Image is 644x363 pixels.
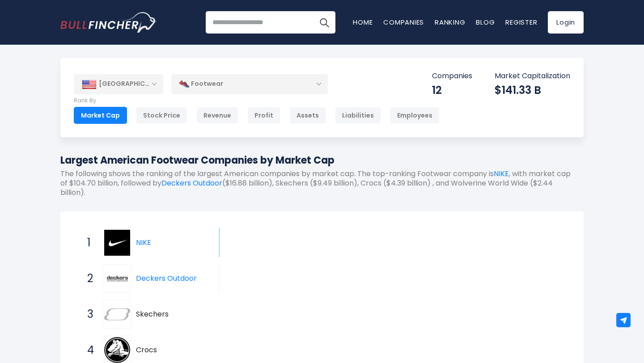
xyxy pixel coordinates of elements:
div: Market Cap [74,107,127,124]
div: $141.33 B [495,83,570,97]
h1: Largest American Footwear Companies by Market Cap [60,153,584,168]
div: Stock Price [136,107,187,124]
div: Revenue [196,107,238,124]
a: NIKE [136,237,151,248]
img: Skechers [104,301,130,327]
a: Login [548,11,584,34]
p: The following shows the ranking of the largest American companies by market cap. The top-ranking ... [60,169,584,197]
a: NIKE [494,169,509,179]
a: Blog [476,17,495,27]
span: 3 [83,307,92,322]
span: 1 [83,235,92,250]
span: 4 [83,342,92,358]
img: Crocs [104,337,130,363]
a: Ranking [435,17,465,27]
span: 2 [83,271,92,286]
a: Deckers Outdoor [103,264,136,293]
div: Employees [390,107,440,124]
p: Market Capitalization [495,72,570,81]
div: [GEOGRAPHIC_DATA] [74,74,163,94]
div: Assets [289,107,326,124]
a: Companies [383,17,424,27]
a: Home [353,17,373,27]
img: Deckers Outdoor [104,266,130,291]
img: Bullfincher logo [60,12,157,33]
a: Deckers Outdoor [136,273,197,283]
div: 12 [432,83,472,97]
button: Search [313,11,335,34]
div: Profit [247,107,280,124]
span: Crocs [136,346,203,355]
span: Skechers [136,310,203,319]
div: Liabilities [335,107,381,124]
p: Rank By [74,97,440,105]
a: Register [505,17,537,27]
p: Companies [432,72,472,81]
a: NIKE [103,228,136,257]
a: Go to homepage [60,12,157,33]
div: Footwear [171,74,328,94]
img: NIKE [104,230,130,256]
a: Deckers Outdoor [161,178,222,188]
